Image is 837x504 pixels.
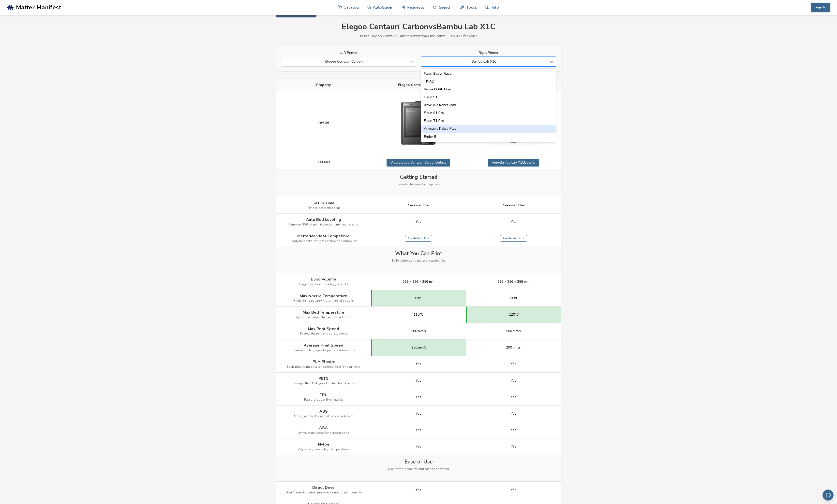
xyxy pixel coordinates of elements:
span: Pre-assembled [407,203,430,207]
span: 200 mm/s [506,346,521,350]
span: Average Print Speed [304,343,343,348]
div: Flsun T1 Pro [421,117,556,125]
span: Elegoo Centauri Carbon [398,83,439,87]
a: ViewElegoo Centauri CarbonDetails [387,159,450,167]
span: Yes [416,445,421,448]
div: Flsun S1 Pro [421,109,556,117]
span: Max Print Speed [308,327,339,331]
span: 500 mm/s [506,329,521,333]
div: Prusa CORE One [421,85,556,93]
span: Yes [416,220,421,224]
span: Very strong, needs high temperatures [298,448,349,451]
div: Flsun S1 [421,93,556,101]
a: ViewBambu Lab X1CDetails [488,159,539,167]
span: Removes 80% of print issues and manual leveling [289,223,358,226]
img: Elegoo Centauri Carbon [394,94,443,151]
span: Max Nozzle Temperature [300,294,347,298]
span: PETG [318,376,329,381]
div: TINA2 [421,78,556,85]
span: Fastest the printer is able to move [300,332,347,336]
span: ASA [319,426,328,430]
span: Property [316,83,331,87]
span: Ready for print files from Catalog and AutoSlicer [290,239,357,243]
span: Yes [416,379,421,383]
span: 120°C [509,313,519,317]
div: Flsun Super Racer [421,70,556,78]
span: Basic plastic, most color options, best for beginners [287,365,360,369]
button: Sign In [811,3,830,12]
span: Getting Started [400,174,437,180]
span: Nylon [318,442,329,447]
span: 300°C [509,296,518,300]
span: Yes [511,428,516,432]
span: Pre-assembled [502,203,525,207]
span: Essential features for beginners [397,183,440,186]
span: Yes [511,379,516,383]
button: Send feedback via email [822,490,834,501]
span: Finer filament control, improves overall printing quality [285,491,362,494]
span: PLA Plastic [313,360,335,364]
span: Details [316,160,330,164]
span: 500 mm/s [411,329,426,333]
h1: Elegoo Centauri Carbon vs Bambu Lab X1C [276,22,561,31]
span: MatterManifest Compatible [297,234,350,238]
span: Matter Manifest [16,4,61,11]
span: Larger build volume = bigger prints [299,283,348,286]
span: Yes [416,362,421,366]
span: Yes [511,488,516,492]
div: Ender 5 [421,133,556,141]
span: Stronger than PLA, good for functional parts [293,382,354,385]
div: Anycubic Kobra Plus [421,125,556,133]
span: Yes [416,412,421,416]
input: Elegoo Centauri Carbon [284,60,285,64]
span: 256 × 256 × 256 mm [403,280,434,284]
span: ABS [319,409,328,414]
span: Time to get to first print [307,206,340,210]
span: Yes [511,395,516,399]
span: Strong and heat resistant, needs enclosure [294,415,353,418]
span: Higher bed temperature = better adhesion [295,316,352,319]
span: What You Can Print [395,251,442,256]
span: Max Bed Temperature [303,310,344,315]
a: Create Print File [500,235,527,242]
span: Yes [511,362,516,366]
span: Yes [416,395,421,399]
span: Setup Time [313,201,335,205]
span: User-friendly features and ease of operation [388,467,449,471]
span: TPU [320,393,328,397]
span: Image [318,120,329,125]
span: Flexible rubber-like material [304,398,343,402]
span: Direct Drive [312,485,335,490]
span: Yes [416,428,421,432]
span: 320°C [414,296,424,300]
span: 110°C [414,313,423,317]
p: Is the Elegoo Centauri Carbon better than the Bambu Lab X1C for you? [276,34,561,38]
span: Yes [511,220,516,224]
label: Right Printer [421,51,556,55]
span: Ease of Use [404,459,433,465]
span: Yes [511,412,516,416]
span: UV resistant, good for outdoor parts [298,431,349,435]
span: 256 × 256 × 256 mm [497,280,529,284]
label: Left Printer [281,51,416,55]
a: Create Print File [405,235,432,242]
span: 250 mm/s [411,346,426,350]
span: Auto Bed Leveling [306,217,341,222]
span: Build volume and material capabilities [392,259,445,263]
div: Anycubic Kobra Max [421,101,556,109]
span: Higher temperature = more material options [293,299,354,303]
input: Bambu Lab X1CFlashforge Adventurer 4 ProPrusa MiniQIDI X-CF ProQIDI X-Max 3QIDI X-Plus 3QIDI X-Pl... [424,60,425,64]
span: General printing speed = prints take less time [292,349,355,352]
span: Build Volume [311,277,336,281]
span: Yes [511,445,516,448]
span: Yes [416,488,421,492]
div: Anycubic Kobra S1 [421,141,556,149]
